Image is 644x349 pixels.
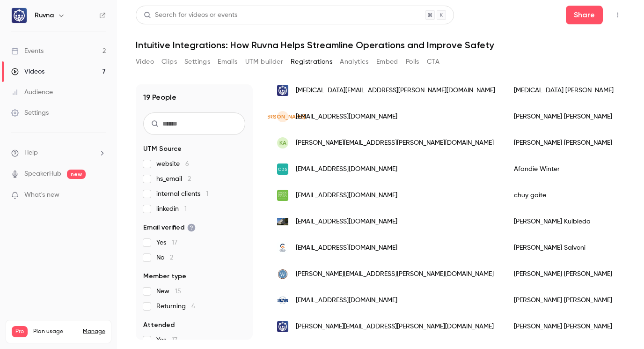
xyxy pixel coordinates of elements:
[35,11,54,20] h6: Ruvna
[296,269,494,279] span: [PERSON_NAME][EMAIL_ADDRESS][PERSON_NAME][DOMAIN_NAME]
[143,144,182,154] span: UTM Source
[296,296,397,305] span: [EMAIL_ADDRESS][DOMAIN_NAME]
[172,337,177,343] span: 17
[184,206,187,212] span: 1
[83,328,105,335] a: Manage
[188,176,191,182] span: 2
[143,92,176,103] h1: 19 People
[175,288,181,295] span: 15
[156,174,191,184] span: hs_email
[11,67,44,76] div: Videos
[185,161,189,167] span: 6
[12,326,28,337] span: Pro
[156,287,181,296] span: New
[11,88,53,97] div: Audience
[156,335,177,345] span: Yes
[172,239,177,246] span: 17
[67,170,86,179] span: new
[427,54,439,69] button: CTA
[261,112,305,121] span: [PERSON_NAME]
[170,254,173,261] span: 2
[33,328,77,335] span: Plan usage
[296,217,397,227] span: [EMAIL_ADDRESS][DOMAIN_NAME]
[156,238,177,247] span: Yes
[95,191,106,200] iframe: Noticeable Trigger
[156,189,208,199] span: internal clients
[296,138,494,148] span: [PERSON_NAME][EMAIL_ADDRESS][PERSON_NAME][DOMAIN_NAME]
[279,139,286,147] span: KA
[296,322,494,332] span: [PERSON_NAME][EMAIL_ADDRESS][PERSON_NAME][DOMAIN_NAME]
[296,164,397,174] span: [EMAIL_ADDRESS][DOMAIN_NAME]
[296,243,397,253] span: [EMAIL_ADDRESS][DOMAIN_NAME]
[143,272,186,281] span: Member type
[245,54,283,69] button: UTM builder
[277,242,288,253] img: communityschool.org
[277,321,288,332] img: ruvna.com
[11,46,44,56] div: Events
[340,54,369,69] button: Analytics
[218,54,237,69] button: Emails
[11,148,106,158] li: help-dropdown-opener
[156,253,173,262] span: No
[277,295,288,306] img: emeryweiner.org
[143,320,175,330] span: Attended
[610,7,625,22] button: Top Bar Actions
[406,54,419,69] button: Polls
[296,112,397,122] span: [EMAIL_ADDRESS][DOMAIN_NAME]
[156,159,189,169] span: website
[144,10,237,20] div: Search for videos or events
[277,190,288,201] img: presidioknolls.org
[156,204,187,214] span: linkedin
[277,163,288,175] img: cds-sf.org
[184,54,210,69] button: Settings
[156,302,195,311] span: Returning
[206,191,208,197] span: 1
[12,8,27,23] img: Ruvna
[11,108,49,118] div: Settings
[296,86,495,96] span: [MEDICAL_DATA][EMAIL_ADDRESS][PERSON_NAME][DOMAIN_NAME]
[277,268,288,280] img: westtown.edu
[566,6,603,24] button: Share
[277,218,288,225] img: menloschool.org
[291,54,332,69] button: Registrations
[136,39,625,51] h1: Intuitive Integrations: How Ruvna Helps Streamline Operations and Improve Safety
[24,148,38,158] span: Help
[277,85,288,96] img: ruvna.com
[136,54,154,69] button: Video
[376,54,398,69] button: Embed
[191,303,195,310] span: 4
[161,54,177,69] button: Clips
[24,169,61,179] a: SpeakerHub
[24,190,59,200] span: What's new
[296,191,397,200] span: [EMAIL_ADDRESS][DOMAIN_NAME]
[143,223,196,232] span: Email verified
